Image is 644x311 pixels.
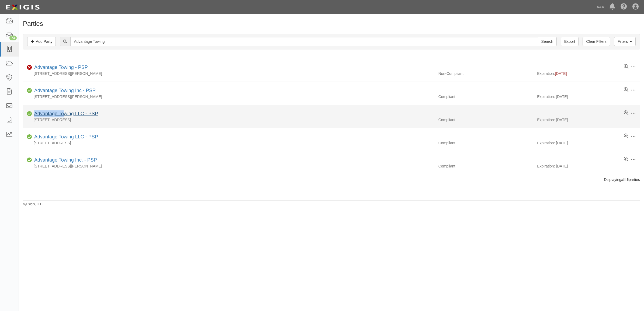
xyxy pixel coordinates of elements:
[624,134,628,139] a: View results summary
[621,4,627,10] i: Help Center - Complianz
[561,37,579,46] a: Export
[23,140,434,146] div: [STREET_ADDRESS]
[23,117,434,123] div: [STREET_ADDRESS]
[537,140,640,146] div: Expiration: [DATE]
[594,2,607,12] a: AAA
[614,37,636,46] a: Filters
[32,110,98,117] div: Advantage Towing LLC - PSP
[32,87,96,94] div: Advantage Towing Inc - PSP
[27,158,32,162] i: Compliant
[537,94,640,99] div: Expiration: [DATE]
[434,117,537,123] div: Compliant
[34,111,98,116] a: Advantage Towing LLC - PSP
[434,140,537,146] div: Compliant
[537,71,640,76] div: Expiration:
[434,94,537,99] div: Compliant
[34,157,97,163] a: Advantage Towing Inc. - PSP
[26,202,43,206] a: Exigis, LLC
[537,163,640,169] div: Expiration: [DATE]
[27,112,32,116] i: Compliant
[27,135,32,139] i: Compliant
[537,117,640,123] div: Expiration: [DATE]
[27,37,56,46] a: Add Party
[624,157,628,162] a: View results summary
[32,134,98,141] div: Advantage Towing LLC - PSP
[34,65,88,70] a: Advantage Towing - PSP
[583,37,610,46] a: Clear Filters
[9,36,17,40] div: 73
[624,64,628,69] a: View results summary
[32,64,88,71] div: Advantage Towing - PSP
[4,2,41,12] img: logo-5460c22ac91f19d4615b14bd174203de0afe785f0fc80cf4dbbc73dc1793850b.png
[27,66,32,69] i: Non-Compliant
[555,71,567,76] span: [DATE]
[32,157,97,164] div: Advantage Towing Inc. - PSP
[23,71,434,76] div: [STREET_ADDRESS][PERSON_NAME]
[538,37,557,46] input: Search
[23,20,640,27] h1: Parties
[34,134,98,139] a: Advantage Towing LLC - PSP
[70,37,538,46] input: Search
[23,94,434,99] div: [STREET_ADDRESS][PERSON_NAME]
[624,110,628,116] a: View results summary
[434,71,537,76] div: Non-Compliant
[624,87,628,93] a: View results summary
[621,177,629,182] b: all 5
[23,202,43,207] small: by
[27,89,32,93] i: Compliant
[19,177,644,182] div: Displaying parties
[34,88,96,93] a: Advantage Towing Inc - PSP
[434,163,537,169] div: Compliant
[23,163,434,169] div: [STREET_ADDRESS][PERSON_NAME]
